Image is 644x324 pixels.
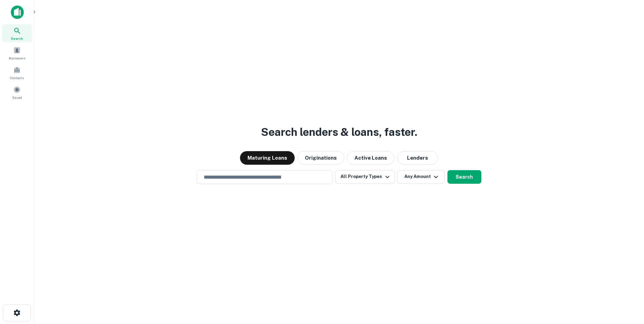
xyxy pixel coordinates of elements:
a: Contacts [2,64,32,82]
a: Borrowers [2,44,32,62]
span: Borrowers [9,55,25,61]
h3: Search lenders & loans, faster. [261,124,417,140]
button: Originations [297,151,344,165]
span: Search [11,36,23,41]
button: Active Loans [347,151,394,165]
iframe: Chat Widget [610,248,644,281]
img: capitalize-icon.png [11,5,24,19]
button: Maturing Loans [240,151,295,165]
button: Lenders [397,151,438,165]
a: Saved [2,83,32,102]
button: All Property Types [335,170,394,184]
span: Contacts [10,75,24,80]
button: Any Amount [397,170,445,184]
a: Search [2,24,32,42]
span: Saved [12,95,22,100]
button: Search [447,170,481,184]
